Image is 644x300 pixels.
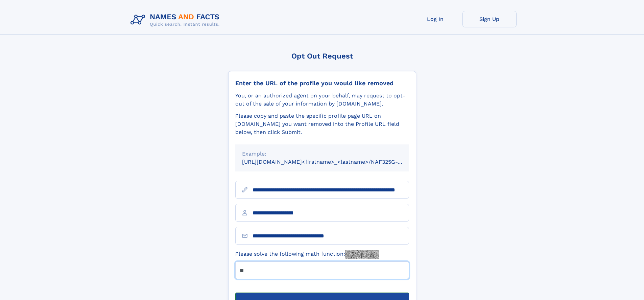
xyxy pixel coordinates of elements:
div: Enter the URL of the profile you would like removed [235,79,409,87]
div: Opt Out Request [228,52,416,60]
div: Example: [242,150,402,158]
a: Sign Up [462,11,517,27]
a: Log In [408,11,462,27]
img: Logo Names and Facts [128,11,225,29]
small: [URL][DOMAIN_NAME]<firstname>_<lastname>/NAF325G-xxxxxxxx [242,159,422,165]
label: Please solve the following math function: [235,250,379,259]
div: You, or an authorized agent on your behalf, may request to opt-out of the sale of your informatio... [235,92,409,108]
div: Please copy and paste the specific profile page URL on [DOMAIN_NAME] you want removed into the Pr... [235,112,409,136]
